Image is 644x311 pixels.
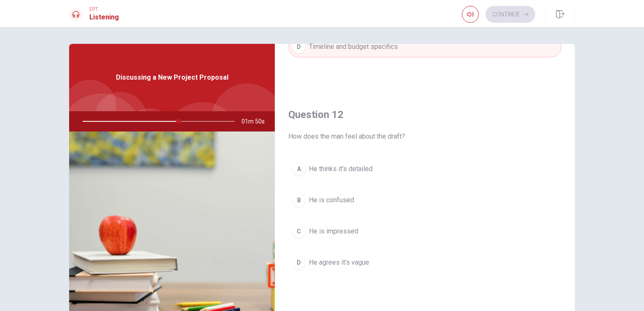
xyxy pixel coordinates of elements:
span: He thinks it’s detailed [309,164,373,174]
div: C [292,225,306,238]
div: D [292,256,306,269]
div: B [292,193,306,207]
div: A [292,162,306,176]
span: EPT [89,6,119,12]
span: He is impressed [309,226,358,236]
button: DTimeline and budget specifics [288,36,561,57]
span: How does the man feel about the draft? [288,131,561,142]
span: Discussing a New Project Proposal [116,72,228,83]
button: DHe agrees it’s vague [288,252,561,273]
span: Timeline and budget specifics [309,42,398,52]
button: CHe is impressed [288,221,561,242]
span: He agrees it’s vague [309,257,369,268]
div: D [292,40,306,54]
button: AHe thinks it’s detailed [288,158,561,180]
h1: Listening [89,12,119,22]
span: He is confused [309,195,354,205]
span: 01m 50s [241,111,271,131]
h4: Question 12 [288,108,561,121]
button: BHe is confused [288,190,561,211]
